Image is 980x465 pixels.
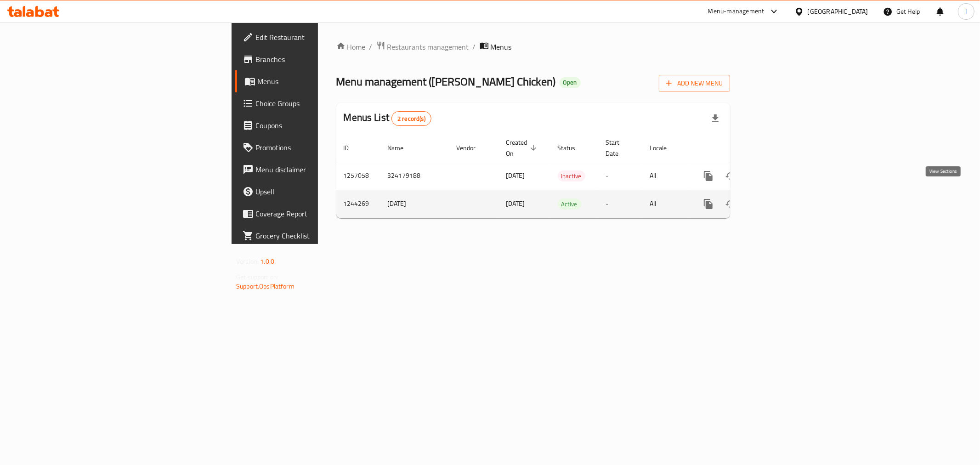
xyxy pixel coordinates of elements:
[255,186,388,197] span: Upsell
[235,225,395,247] a: Grocery Checklist
[719,165,742,187] button: Change Status
[719,193,742,215] button: Change Status
[599,162,643,190] td: -
[392,114,431,123] span: 2 record(s)
[255,142,388,153] span: Promotions
[235,92,395,114] a: Choice Groups
[506,170,525,181] span: [DATE]
[376,41,469,53] a: Restaurants management
[236,280,295,292] a: Support.OpsPlatform
[599,190,643,218] td: -
[336,41,730,53] nav: breadcrumb
[255,164,388,175] span: Menu disclaimer
[236,255,259,267] span: Version:
[560,77,581,88] div: Open
[391,111,431,126] div: Total records count
[558,171,585,181] span: Inactive
[388,142,416,153] span: Name
[697,193,719,215] button: more
[235,26,395,48] a: Edit Restaurant
[457,142,488,153] span: Vendor
[255,54,388,65] span: Branches
[690,134,793,162] th: Actions
[260,255,274,267] span: 1.0.0
[558,142,588,153] span: Status
[235,48,395,70] a: Branches
[965,6,967,17] span: I
[380,162,449,190] td: 324179188
[344,111,431,126] h2: Menus List
[560,79,581,86] span: Open
[336,134,793,218] table: enhanced table
[344,142,361,153] span: ID
[558,199,581,210] span: Active
[643,162,690,190] td: All
[491,41,512,52] span: Menus
[506,137,539,159] span: Created On
[235,159,395,181] a: Menu disclaimer
[708,6,765,17] div: Menu-management
[808,6,868,17] div: [GEOGRAPHIC_DATA]
[255,120,388,131] span: Coupons
[506,198,525,210] span: [DATE]
[235,70,395,92] a: Menus
[235,114,395,136] a: Coupons
[606,137,632,159] span: Start Date
[380,190,449,218] td: [DATE]
[235,203,395,225] a: Coverage Report
[666,78,723,89] span: Add New Menu
[255,230,388,241] span: Grocery Checklist
[235,181,395,203] a: Upsell
[236,271,278,283] span: Get support on:
[659,75,730,92] button: Add New Menu
[255,208,388,219] span: Coverage Report
[336,71,556,92] span: Menu management ( [PERSON_NAME] Chicken )
[235,136,395,159] a: Promotions
[704,108,726,130] div: Export file
[257,76,388,87] span: Menus
[650,142,679,153] span: Locale
[697,165,719,187] button: more
[473,41,476,52] li: /
[255,32,388,43] span: Edit Restaurant
[387,41,469,52] span: Restaurants management
[255,98,388,109] span: Choice Groups
[643,190,690,218] td: All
